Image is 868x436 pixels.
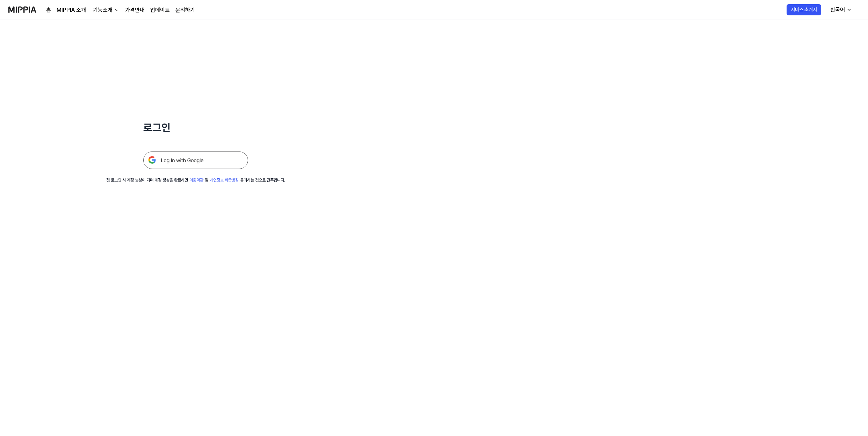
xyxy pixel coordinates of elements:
a: 이용약관 [189,178,203,183]
div: 첫 로그인 시 계정 생성이 되며 계정 생성을 완료하면 및 동의하는 것으로 간주합니다. [106,177,285,183]
button: 기능소개 [92,6,120,14]
img: 구글 로그인 버튼 [143,152,248,169]
button: 서비스 소개서 [787,4,821,15]
a: 홈 [46,6,51,14]
a: 개인정보 취급방침 [210,178,239,183]
a: MIPPIA 소개 [57,6,86,14]
div: 기능소개 [92,6,114,14]
h1: 로그인 [143,120,248,135]
div: 한국어 [829,6,846,14]
a: 문의하기 [175,6,195,14]
button: 한국어 [825,3,856,17]
a: 업데이트 [150,6,170,14]
a: 가격안내 [125,6,145,14]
